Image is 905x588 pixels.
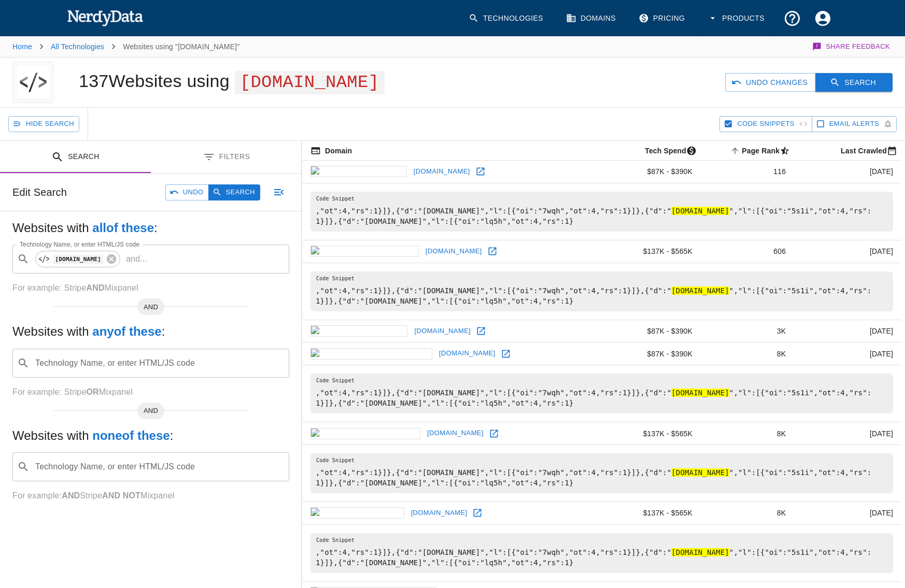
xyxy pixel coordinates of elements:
img: "appnebula.co" logo [17,62,49,103]
code: [DOMAIN_NAME] [53,255,103,264]
img: azcentral.com icon [310,325,407,337]
img: NerdyData.com [67,7,143,28]
td: $87K - $390K [602,320,701,342]
p: Websites using "[DOMAIN_NAME]" [123,41,239,52]
h1: 137 Websites using [79,71,385,91]
h6: Edit Search [12,184,67,200]
a: [DOMAIN_NAME] [411,164,473,180]
b: AND [86,283,104,292]
label: Technology Name, or enter HTML/JS code [20,240,139,249]
td: $137K - $565K [602,501,701,524]
b: all of these [92,221,154,235]
span: Get email alerts with newly found website results. Click to enable. [829,118,879,130]
h5: Websites with : [12,323,289,340]
pre: ,"ot":4,"rs":1}]},{"d":"[DOMAIN_NAME]","l":[{"oi":"7wqh","ot":4,"rs":1}]},{"d":" ","l":[{"oi":"5s... [310,533,893,573]
button: Account Settings [808,3,838,34]
td: [DATE] [794,161,901,183]
button: Hide Code Snippets [719,116,812,132]
hl: [DOMAIN_NAME] [671,207,729,215]
span: AND [137,302,164,312]
iframe: Drift Widget Chat Controller [853,514,893,554]
p: For example: Stripe Mixpanel [12,282,289,294]
span: [DOMAIN_NAME] [235,71,385,94]
a: Open detroitnews.com in new window [485,243,500,259]
hl: [DOMAIN_NAME] [671,548,729,556]
span: AND [137,406,164,416]
a: [DOMAIN_NAME] [412,323,473,339]
td: 8K [701,342,794,365]
a: [DOMAIN_NAME] [423,243,485,260]
pre: ,"ot":4,"rs":1}]},{"d":"[DOMAIN_NAME]","l":[{"oi":"7wqh","ot":4,"rs":1}]},{"d":" ","l":[{"oi":"5s... [310,453,893,493]
td: $137K - $565K [602,240,701,263]
button: Undo Changes [725,73,816,92]
span: The estimated minimum and maximum annual tech spend each webpage has, based on the free, freemium... [631,145,701,157]
img: naplesnews.com icon [310,428,420,439]
a: [DOMAIN_NAME] [408,505,470,521]
nav: breadcrumb [12,36,239,57]
span: The registered domain name (i.e. "nerdydata.com"). [310,145,352,157]
div: [DOMAIN_NAME] [35,251,120,267]
button: Share Feedback [811,36,893,57]
a: [DOMAIN_NAME] [425,425,486,441]
pre: ,"ot":4,"rs":1}]},{"d":"[DOMAIN_NAME]","l":[{"oi":"7wqh","ot":4,"rs":1}]},{"d":" ","l":[{"oi":"5s... [310,192,893,232]
p: For example: Stripe Mixpanel [12,386,289,398]
b: none of these [92,428,169,442]
td: $87K - $390K [602,161,701,183]
button: Search [208,184,260,200]
p: For example: Stripe Mixpanel [12,490,289,502]
a: Open dispatch.com in new window [470,505,485,521]
img: dispatch.com icon [310,507,404,519]
span: Hide Code Snippets [737,118,794,130]
a: All Technologies [51,42,104,51]
a: Open courier-journal.com in new window [498,346,514,362]
img: courier-journal.com icon [310,348,432,360]
pre: ,"ot":4,"rs":1}]},{"d":"[DOMAIN_NAME]","l":[{"oi":"7wqh","ot":4,"rs":1}]},{"d":" ","l":[{"oi":"5s... [310,374,893,413]
td: 116 [701,161,794,183]
span: Most recent date this website was successfully crawled [827,145,901,157]
hl: [DOMAIN_NAME] [671,468,729,477]
h5: Websites with : [12,427,289,444]
hl: [DOMAIN_NAME] [671,389,729,397]
pre: ,"ot":4,"rs":1}]},{"d":"[DOMAIN_NAME]","l":[{"oi":"7wqh","ot":4,"rs":1}]},{"d":" ","l":[{"oi":"5s... [310,271,893,311]
img: usatoday.com icon [310,166,407,177]
b: OR [86,388,98,396]
a: Home [12,42,32,51]
p: and ... [122,253,151,265]
td: $137K - $565K [602,422,701,445]
button: Hide Search [8,116,79,132]
button: Support and Documentation [777,3,808,34]
b: AND [62,491,80,500]
button: Undo [165,184,209,200]
td: 8K [701,501,794,524]
td: [DATE] [794,422,901,445]
b: AND NOT [102,491,140,500]
td: [DATE] [794,342,901,365]
td: 8K [701,422,794,445]
td: 606 [701,240,794,263]
button: Filters [151,141,302,174]
a: Open naplesnews.com in new window [486,426,502,441]
td: [DATE] [794,240,901,263]
button: Get email alerts with newly found website results. Click to enable. [812,116,897,132]
img: detroitnews.com icon [310,246,419,257]
a: Open usatoday.com in new window [473,164,488,179]
a: Domains [560,3,624,34]
button: Search [815,73,893,92]
td: $87K - $390K [602,342,701,365]
a: Technologies [462,3,552,34]
button: Products [701,3,773,34]
h5: Websites with : [12,220,289,236]
td: [DATE] [794,320,901,342]
a: Pricing [632,3,693,34]
b: any of these [92,324,161,338]
hl: [DOMAIN_NAME] [671,286,729,295]
a: Open azcentral.com in new window [473,323,489,339]
td: 3K [701,320,794,342]
span: A page popularity ranking based on a domain's backlinks. Smaller numbers signal more popular doma... [728,145,794,157]
td: [DATE] [794,501,901,524]
a: [DOMAIN_NAME] [436,346,498,362]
